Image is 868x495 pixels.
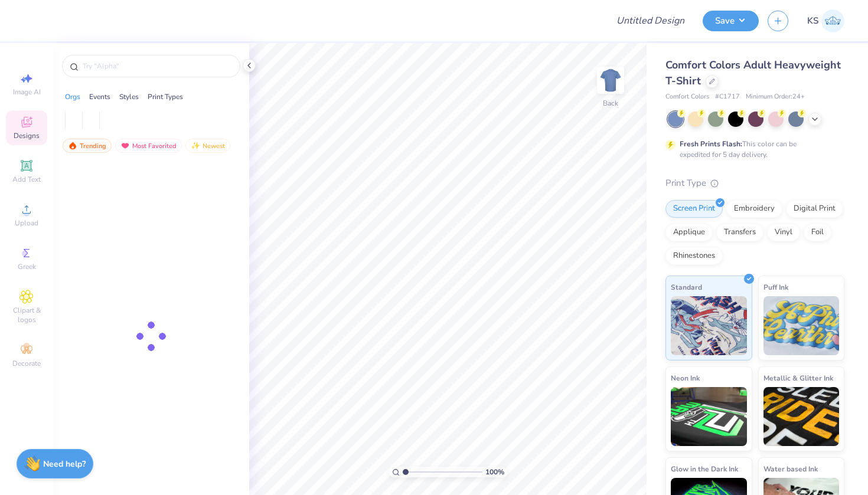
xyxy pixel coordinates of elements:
[607,9,694,32] input: Untitled Design
[763,372,833,384] span: Metallic & Glitter Ink
[716,224,763,241] div: Transfers
[63,139,112,153] div: Trending
[115,139,182,153] div: Most Favorited
[81,60,233,72] input: Try "Alpha"
[763,463,818,475] span: Water based Ink
[680,139,742,149] strong: Fresh Prints Flash:
[6,306,47,324] span: Clipart & logos
[786,200,843,218] div: Digital Print
[148,91,183,102] div: Print Types
[14,131,40,140] span: Designs
[12,175,41,184] span: Add Text
[120,142,130,150] img: most_fav.gif
[665,58,841,88] span: Comfort Colors Adult Heavyweight T-Shirt
[767,224,800,241] div: Vinyl
[43,458,86,470] strong: Need help?
[763,296,840,355] img: Puff Ink
[804,224,831,241] div: Foil
[726,200,782,218] div: Embroidery
[13,87,41,97] span: Image AI
[671,372,700,384] span: Neon Ink
[18,262,36,271] span: Greek
[665,176,844,190] div: Print Type
[715,92,740,102] span: # C1717
[665,247,723,265] div: Rhinestones
[485,467,504,477] span: 100 %
[119,91,139,102] div: Styles
[191,142,200,150] img: Newest.gif
[746,92,805,102] span: Minimum Order: 24 +
[671,281,702,293] span: Standard
[185,139,230,153] div: Newest
[671,387,747,446] img: Neon Ink
[703,11,759,31] button: Save
[671,463,738,475] span: Glow in the Dark Ink
[665,92,709,102] span: Comfort Colors
[12,359,41,368] span: Decorate
[599,68,622,92] img: Back
[807,9,844,32] a: KS
[821,9,844,32] img: Kate Salamone
[763,281,788,293] span: Puff Ink
[65,91,80,102] div: Orgs
[603,98,618,109] div: Back
[665,224,713,241] div: Applique
[89,91,110,102] div: Events
[15,218,38,228] span: Upload
[807,14,818,28] span: KS
[763,387,840,446] img: Metallic & Glitter Ink
[671,296,747,355] img: Standard
[68,142,77,150] img: trending.gif
[680,139,825,160] div: This color can be expedited for 5 day delivery.
[665,200,723,218] div: Screen Print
